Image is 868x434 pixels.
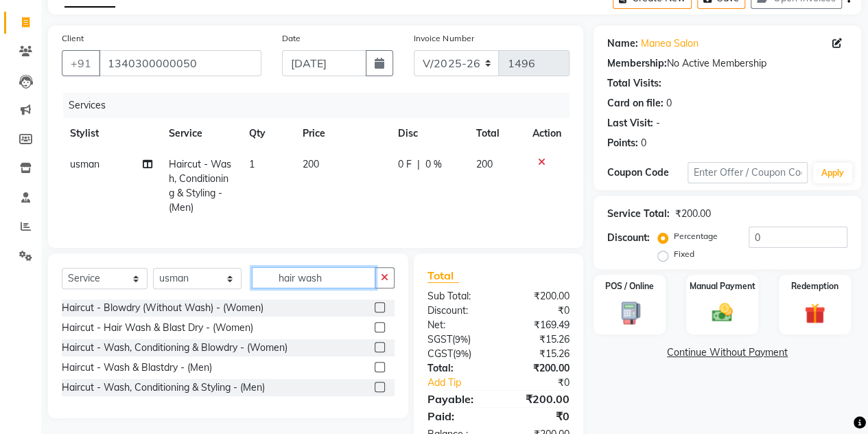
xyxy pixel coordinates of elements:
[674,230,718,242] label: Percentage
[498,318,580,332] div: ₹169.49
[607,96,664,111] div: Card on file:
[425,157,442,172] span: 0 %
[498,391,580,407] div: ₹200.00
[241,118,294,149] th: Qty
[656,116,660,130] div: -
[791,280,838,293] label: Redemption
[62,118,161,149] th: Stylist
[70,158,99,170] span: usman
[498,408,580,424] div: ₹0
[690,280,755,293] label: Manual Payment
[417,408,499,424] div: Paid:
[798,301,832,326] img: _gift.svg
[607,116,653,130] div: Last Visit:
[427,269,459,283] span: Total
[303,158,319,170] span: 200
[607,165,688,180] div: Coupon Code
[605,280,654,293] label: POS / Online
[417,376,512,390] a: Add Tip
[476,158,493,170] span: 200
[161,118,241,149] th: Service
[498,332,580,347] div: ₹15.26
[417,289,499,304] div: Sub Total:
[498,289,580,304] div: ₹200.00
[455,334,468,345] span: 9%
[498,361,580,376] div: ₹200.00
[524,118,570,149] th: Action
[512,376,580,390] div: ₹0
[705,301,739,325] img: _cash.svg
[62,50,100,76] button: +91
[607,56,667,71] div: Membership:
[675,207,711,221] div: ₹200.00
[417,332,499,347] div: ( )
[390,118,468,149] th: Disc
[99,50,261,76] input: Search by Name/Mobile/Email/Code
[62,301,263,315] div: Haircut - Blowdry (Without Wash) - (Women)
[607,76,661,91] div: Total Visits:
[666,96,672,111] div: 0
[607,36,638,51] div: Name:
[398,157,412,172] span: 0 F
[607,136,638,150] div: Points:
[417,318,499,332] div: Net:
[813,163,852,183] button: Apply
[456,348,469,359] span: 9%
[607,56,847,71] div: No Active Membership
[417,304,499,318] div: Discount:
[417,391,499,407] div: Payable:
[674,248,694,260] label: Fixed
[427,347,453,360] span: CGST
[468,118,524,149] th: Total
[417,157,420,172] span: |
[417,347,499,361] div: ( )
[498,304,580,318] div: ₹0
[688,162,808,183] input: Enter Offer / Coupon Code
[596,345,858,360] a: Continue Without Payment
[169,158,231,214] span: Haircut - Wash, Conditioning & Styling - (Men)
[252,267,375,288] input: Search or Scan
[63,93,580,118] div: Services
[62,321,253,335] div: Haircut - Hair Wash & Blast Dry - (Women)
[641,136,646,150] div: 0
[249,158,255,170] span: 1
[294,118,390,149] th: Price
[282,32,301,45] label: Date
[427,333,452,345] span: SGST
[498,347,580,361] div: ₹15.26
[613,301,646,325] img: _pos-terminal.svg
[641,36,699,51] a: Manea Salon
[607,207,670,221] div: Service Total:
[62,361,212,375] div: Haircut - Wash & Blastdry - (Men)
[62,341,288,355] div: Haircut - Wash, Conditioning & Blowdry - (Women)
[62,32,84,45] label: Client
[417,361,499,376] div: Total:
[414,32,473,45] label: Invoice Number
[62,380,265,395] div: Haircut - Wash, Conditioning & Styling - (Men)
[607,231,650,245] div: Discount:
